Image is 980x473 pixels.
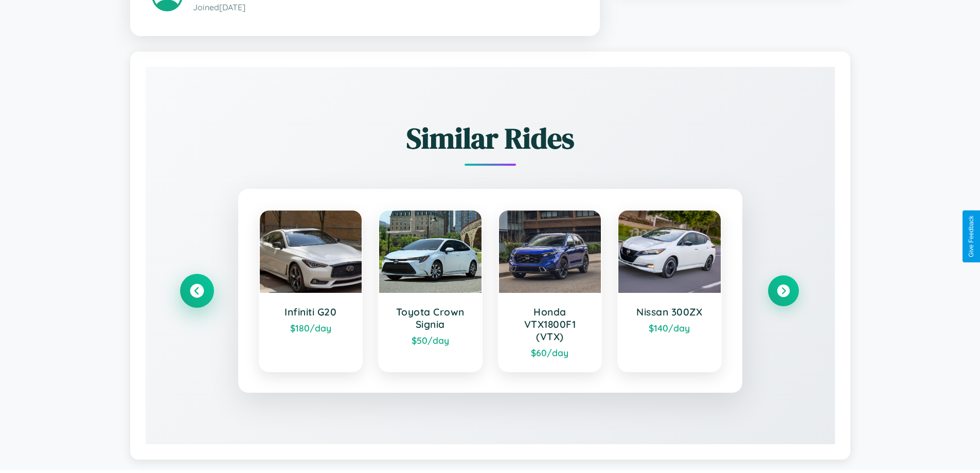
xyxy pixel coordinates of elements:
a: Toyota Crown Signia$50/day [378,209,483,372]
a: Infiniti G20$180/day [259,209,363,372]
div: $ 60 /day [509,347,591,358]
h2: Similar Rides [182,118,799,158]
div: $ 180 /day [270,322,352,334]
a: Honda VTX1800F1 (VTX)$60/day [498,209,602,372]
h3: Toyota Crown Signia [389,306,471,330]
h3: Infiniti G20 [270,306,352,318]
div: $ 140 /day [629,322,710,334]
h3: Nissan 300ZX [629,306,710,318]
h3: Honda VTX1800F1 (VTX) [509,306,591,343]
div: Give Feedback [968,216,975,257]
div: $ 50 /day [389,335,471,346]
a: Nissan 300ZX$140/day [617,209,722,372]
